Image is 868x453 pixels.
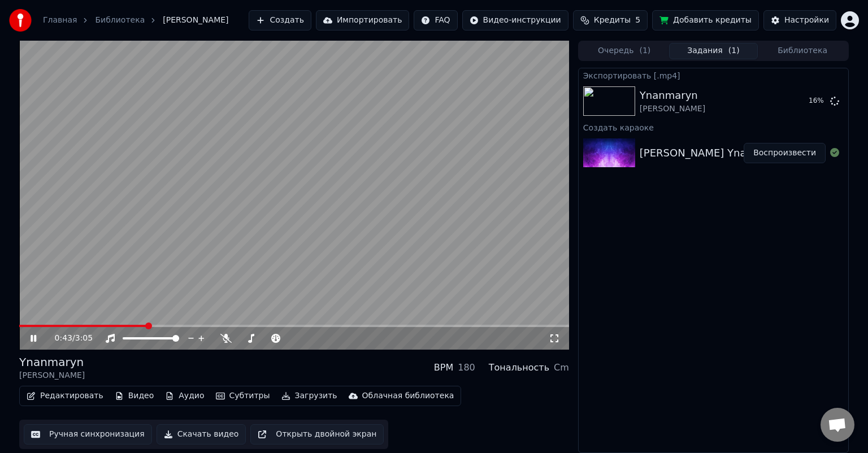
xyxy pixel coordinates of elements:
[573,10,648,31] button: Кредиты5
[744,143,826,163] button: Воспроизвести
[640,103,705,115] div: [PERSON_NAME]
[579,68,848,82] div: Экспортировать [.mp4]
[669,43,758,59] button: Задания
[55,333,82,344] div: /
[414,10,457,31] button: FAQ
[652,10,759,31] button: Добавить кредиты
[211,388,275,404] button: Субтитры
[489,361,549,374] div: Тональность
[19,370,85,381] div: [PERSON_NAME]
[554,361,569,374] div: Cm
[594,15,631,26] span: Кредиты
[639,45,650,56] span: ( 1 )
[580,43,669,59] button: Очередь
[277,388,342,404] button: Загрузить
[55,333,72,344] span: 0:43
[462,10,568,31] button: Видео-инструкции
[640,88,705,103] div: Ynanmaryn
[19,354,85,370] div: Ynanmaryn
[809,97,826,106] div: 16 %
[95,15,145,26] a: Библиотека
[250,424,384,445] button: Открыть двойной экран
[458,361,475,374] div: 180
[784,15,829,26] div: Настройки
[728,45,740,56] span: ( 1 )
[362,390,454,402] div: Облачная библиотека
[758,43,847,59] button: Библиотека
[110,388,159,404] button: Видео
[157,424,246,445] button: Скачать видео
[22,388,108,404] button: Редактировать
[640,145,785,161] div: [PERSON_NAME] Ynanmaryn
[579,120,848,134] div: Создать караоке
[763,10,836,31] button: Настройки
[163,15,228,26] span: [PERSON_NAME]
[24,424,152,445] button: Ручная синхронизация
[75,333,93,344] span: 3:05
[316,10,410,31] button: Импортировать
[249,10,311,31] button: Создать
[43,15,77,26] a: Главная
[635,15,640,26] span: 5
[434,361,453,374] div: BPM
[160,388,209,404] button: Аудио
[821,408,854,442] a: Открытый чат
[43,15,229,26] nav: breadcrumb
[9,9,32,32] img: youka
